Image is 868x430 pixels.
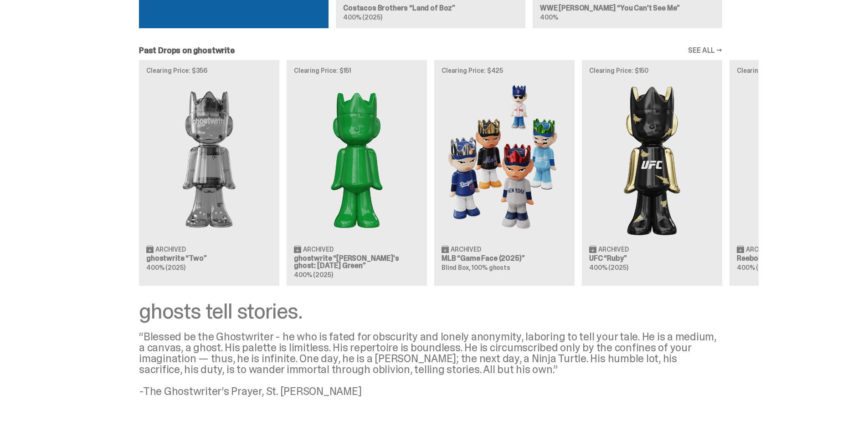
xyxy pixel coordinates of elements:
[582,60,722,286] a: Clearing Price: $150 Ruby Archived
[737,263,776,272] span: 400% (2025)
[451,246,481,253] span: Archived
[139,331,722,397] div: “Blessed be the Ghostwriter - he who is fated for obscurity and lonely anonymity, laboring to tel...
[146,67,272,74] p: Clearing Price: $356
[746,246,776,253] span: Archived
[146,255,272,262] h3: ghostwrite “Two”
[343,5,518,12] h3: Costacos Brothers “Land of Boz”
[589,67,715,74] p: Clearing Price: $150
[146,263,185,272] span: 400% (2025)
[146,81,272,238] img: Two
[287,60,427,286] a: Clearing Price: $151 Schrödinger's ghost: Sunday Green Archived
[540,13,558,21] span: 400%
[139,60,279,286] a: Clearing Price: $356 Two Archived
[737,81,863,238] img: Court Victory
[472,263,510,272] span: 100% ghosts
[139,300,722,322] div: ghosts tell stories.
[598,246,629,253] span: Archived
[737,67,863,74] p: Clearing Price: $100
[294,271,333,279] span: 400% (2025)
[540,5,715,12] h3: WWE [PERSON_NAME] “You Can't See Me”
[589,255,715,262] h3: UFC “Ruby”
[155,246,186,253] span: Archived
[139,46,235,55] h2: Past Drops on ghostwrite
[442,81,567,238] img: Game Face (2025)
[343,13,382,21] span: 400% (2025)
[737,255,863,262] h3: Reebok “Court Victory”
[589,81,715,238] img: Ruby
[294,81,420,238] img: Schrödinger's ghost: Sunday Green
[294,67,420,74] p: Clearing Price: $151
[688,47,722,54] a: SEE ALL →
[303,246,334,253] span: Archived
[589,263,628,272] span: 400% (2025)
[442,67,567,74] p: Clearing Price: $425
[434,60,575,286] a: Clearing Price: $425 Game Face (2025) Archived
[294,255,420,269] h3: ghostwrite “[PERSON_NAME]'s ghost: [DATE] Green”
[442,255,567,262] h3: MLB “Game Face (2025)”
[442,263,471,272] span: Blind Box,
